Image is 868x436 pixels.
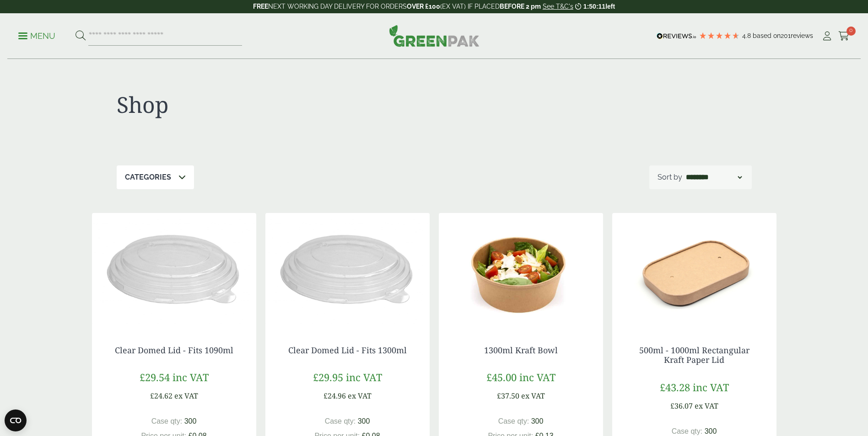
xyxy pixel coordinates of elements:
[173,370,209,384] span: inc VAT
[253,3,268,10] strong: FREE
[753,32,781,39] span: Based on
[486,370,517,384] span: £45.00
[521,391,545,401] span: ex VAT
[92,213,256,327] img: Clear Domed Lid - Fits 1000ml-0
[583,3,605,10] span: 1:50:11
[140,370,170,384] span: £29.54
[439,213,603,327] img: Kraft Bowl 1300ml with Ceaser Salad
[699,32,740,40] div: 4.79 Stars
[612,213,776,327] img: 2723006 Paper Lid for Rectangular Kraft Bowl v1
[407,3,440,10] strong: OVER £100
[838,32,850,41] i: Cart
[288,345,407,356] a: Clear Domed Lid - Fits 1300ml
[742,32,753,39] span: 4.8
[125,172,171,183] p: Categories
[18,31,55,40] a: Menu
[693,380,729,394] span: inc VAT
[265,213,430,327] img: Clear Domed Lid - Fits 1000ml-0
[115,345,233,356] a: Clear Domed Lid - Fits 1090ml
[174,391,198,401] span: ex VAT
[313,370,343,384] span: £29.95
[18,31,55,42] p: Menu
[358,417,370,425] span: 300
[484,345,558,356] a: 1300ml Kraft Bowl
[791,32,813,39] span: reviews
[5,409,27,431] button: Open CMP widget
[389,25,480,47] img: GreenPak Supplies
[543,3,573,10] a: See T&C's
[346,370,382,384] span: inc VAT
[531,417,544,425] span: 300
[846,27,856,36] span: 0
[838,29,850,43] a: 0
[151,417,183,425] span: Case qty:
[519,370,555,384] span: inc VAT
[184,417,197,425] span: 300
[684,172,744,183] select: Shop order
[150,391,173,401] span: £24.62
[695,401,718,411] span: ex VAT
[348,391,372,401] span: ex VAT
[672,427,703,435] span: Case qty:
[657,33,696,39] img: REVIEWS.io
[821,32,833,41] i: My Account
[781,32,791,39] span: 201
[605,3,615,10] span: left
[639,345,749,366] a: 500ml - 1000ml Rectangular Kraft Paper Lid
[497,391,519,401] span: £37.50
[705,427,717,435] span: 300
[323,391,346,401] span: £24.96
[500,3,541,10] strong: BEFORE 2 pm
[658,172,682,183] p: Sort by
[670,401,693,411] span: £36.07
[325,417,356,425] span: Case qty:
[498,417,529,425] span: Case qty:
[660,380,690,394] span: £43.28
[117,91,434,118] h1: Shop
